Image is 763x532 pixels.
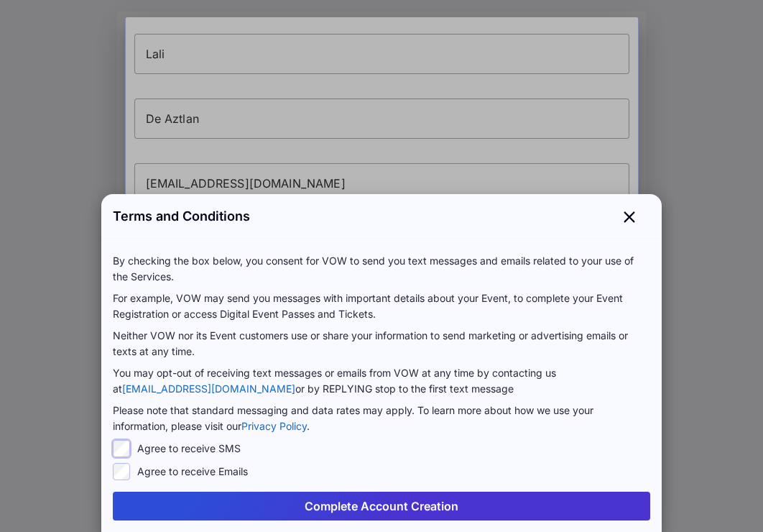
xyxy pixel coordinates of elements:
p: Please note that standard messaging and data rates may apply. To learn more about how we use your... [113,403,650,434]
p: For example, VOW may send you messages with important details about your Event, to complete your ... [113,290,650,322]
p: Neither VOW nor its Event customers use or share your information to send marketing or advertisin... [113,328,650,359]
a: Privacy Policy [241,420,307,432]
label: Agree to receive SMS [137,441,241,456]
p: You may opt-out of receiving text messages or emails from VOW at any time by contacting us at or ... [113,365,650,397]
span: Terms and Conditions [113,206,250,226]
label: Agree to receive Emails [137,464,248,479]
button: Complete Account Creation [113,492,650,520]
a: [EMAIL_ADDRESS][DOMAIN_NAME] [122,382,295,395]
p: By checking the box below, you consent for VOW to send you text messages and emails related to yo... [113,253,650,285]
